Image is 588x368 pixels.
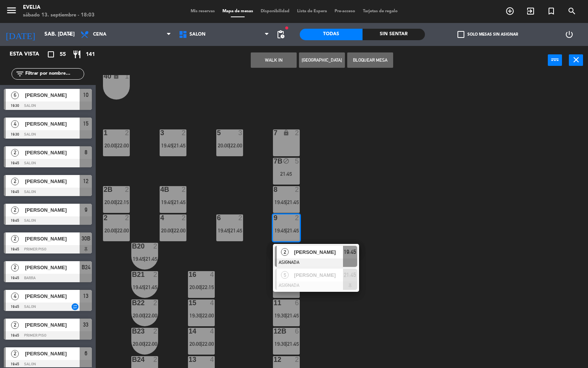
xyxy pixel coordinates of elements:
[11,350,19,358] span: 2
[93,32,106,37] span: Cena
[187,9,219,13] span: Mis reservas
[46,50,56,59] i: crop_square
[201,341,202,347] span: |
[217,129,217,136] div: 5
[104,214,104,221] div: 2
[293,9,331,13] span: Lista de Espera
[117,199,129,205] span: 22:15
[83,177,88,186] span: 12
[286,312,287,319] span: |
[160,129,161,136] div: 3
[161,227,173,234] span: 20:00
[287,199,299,205] span: 21:45
[125,214,130,221] div: 2
[547,7,556,16] i: turned_in_not
[274,356,274,363] div: 12
[344,247,356,257] span: 19:45
[182,129,186,136] div: 2
[144,312,145,319] span: |
[85,148,87,157] span: 8
[274,328,274,335] div: 12B
[85,349,87,358] span: 6
[295,129,300,136] div: 2
[347,52,393,68] button: Bloquear Mesa
[85,205,87,214] span: 9
[105,227,116,234] span: 20:00
[286,199,287,205] span: |
[172,199,174,205] span: |
[144,256,145,262] span: |
[286,341,287,347] span: |
[145,341,157,347] span: 22:00
[25,149,80,157] span: [PERSON_NAME]
[218,227,230,234] span: 19:45
[24,70,84,78] input: Filtrar por nombre...
[189,341,201,347] span: 20:00
[145,312,157,319] span: 22:00
[83,90,88,100] span: 10
[25,91,80,99] span: [PERSON_NAME]
[132,271,132,278] div: B21
[257,9,293,13] span: Disponibilidad
[281,248,289,256] span: 2
[154,271,158,278] div: 2
[6,5,17,16] i: menu
[182,186,186,193] div: 2
[144,341,145,347] span: |
[457,31,518,38] label: Solo mesas sin asignar
[116,142,117,149] span: |
[11,149,19,157] span: 2
[154,328,158,335] div: 2
[25,235,80,243] span: [PERSON_NAME]
[202,341,214,347] span: 22:00
[11,293,19,300] span: 4
[300,29,363,40] div: Todas
[229,142,230,149] span: |
[202,312,214,319] span: 22:00
[25,321,80,329] span: [PERSON_NAME]
[6,5,17,19] button: menu
[363,29,425,40] div: Sin sentar
[565,30,574,39] i: power_settings_new
[72,50,82,59] i: restaurant
[286,227,287,234] span: |
[174,142,186,149] span: 21:45
[113,73,119,79] i: lock
[210,328,215,335] div: 4
[217,214,217,221] div: 6
[287,341,299,347] span: 21:45
[25,292,80,300] span: [PERSON_NAME]
[218,142,230,149] span: 20:00
[295,299,300,306] div: 6
[172,142,174,149] span: |
[230,142,242,149] span: 22:00
[25,177,80,185] span: [PERSON_NAME]
[104,129,104,136] div: 1
[160,214,161,221] div: 4
[116,227,117,234] span: |
[457,31,464,38] span: check_box_outline_blank
[132,299,132,306] div: B22
[299,52,345,68] button: [GEOGRAPHIC_DATA]
[116,199,117,205] span: |
[145,256,157,262] span: 21:45
[189,299,189,306] div: 15
[83,119,88,128] span: 15
[274,186,274,193] div: 8
[104,73,104,80] div: 40
[284,26,289,30] span: fiber_manual_record
[189,328,189,335] div: 14
[144,284,145,290] span: |
[161,142,173,149] span: 19:45
[174,199,186,205] span: 21:45
[133,312,145,319] span: 20:00
[344,270,356,280] span: 21:45
[219,9,257,13] span: Mapa de mesas
[201,284,202,290] span: |
[11,92,19,99] span: 6
[23,11,95,19] div: sábado 13. septiembre - 18:03
[189,32,206,37] span: SALON
[295,158,300,165] div: 5
[133,256,145,262] span: 19:45
[132,328,132,335] div: B23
